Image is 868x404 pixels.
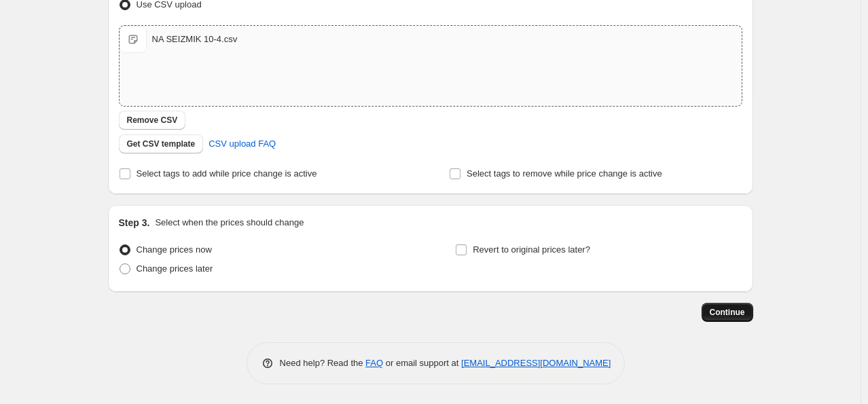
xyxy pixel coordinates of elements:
[710,307,745,318] span: Continue
[119,216,150,229] h2: Step 3.
[200,133,284,155] a: CSV upload FAQ
[137,244,212,255] span: Change prices now
[473,244,590,255] span: Revert to original prices later?
[467,168,662,179] span: Select tags to remove while price change is active
[209,137,276,151] span: CSV upload FAQ
[152,33,238,46] div: NA SEIZMIK 10-4.csv
[280,358,366,368] span: Need help? Read the
[155,216,304,229] p: Select when the prices should change
[137,168,317,179] span: Select tags to add while price change is active
[127,115,178,126] span: Remove CSV
[127,139,196,149] span: Get CSV template
[119,111,186,130] button: Remove CSV
[383,358,461,368] span: or email support at
[119,134,204,153] button: Get CSV template
[137,263,213,274] span: Change prices later
[461,358,611,368] a: [EMAIL_ADDRESS][DOMAIN_NAME]
[365,358,383,368] a: FAQ
[702,303,753,322] button: Continue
